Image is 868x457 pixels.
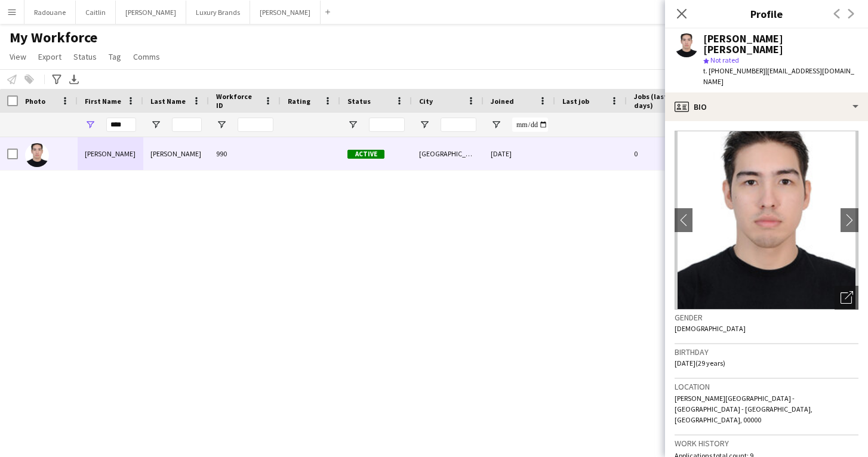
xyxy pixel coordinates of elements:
div: 990 [209,137,281,170]
button: [PERSON_NAME] [250,1,321,24]
button: [PERSON_NAME] [116,1,186,24]
button: Open Filter Menu [150,119,161,130]
button: Open Filter Menu [85,119,96,130]
span: First Name [85,97,121,106]
button: Open Filter Menu [216,119,227,130]
span: Workforce ID [216,92,259,110]
span: Comms [133,51,160,62]
div: [PERSON_NAME] [PERSON_NAME] [703,33,858,55]
span: View [10,51,26,62]
h3: Work history [675,438,858,449]
div: Bio [665,92,868,121]
input: City Filter Input [441,118,476,132]
span: City [419,97,433,106]
span: Status [73,51,97,62]
button: Radouane [24,1,76,24]
span: [PERSON_NAME][GEOGRAPHIC_DATA] - [GEOGRAPHIC_DATA] - [GEOGRAPHIC_DATA], [GEOGRAPHIC_DATA], 00000 [675,394,812,424]
div: [GEOGRAPHIC_DATA] [412,137,484,170]
span: Rating [288,97,310,106]
input: Status Filter Input [369,118,405,132]
button: Open Filter Menu [419,119,430,130]
h3: Gender [675,312,858,323]
span: Tag [109,51,121,62]
span: [DATE] (29 years) [675,359,725,368]
span: Last job [562,97,589,106]
span: Joined [491,97,514,106]
a: Tag [104,49,126,64]
input: Last Name Filter Input [172,118,202,132]
input: First Name Filter Input [106,118,136,132]
span: Photo [25,97,45,106]
span: Not rated [710,55,739,64]
button: Open Filter Menu [347,119,358,130]
h3: Birthday [675,347,858,357]
span: My Workforce [10,29,97,47]
div: 0 [627,137,704,170]
span: Export [38,51,61,62]
input: Workforce ID Filter Input [238,118,273,132]
span: Status [347,97,371,106]
input: Joined Filter Input [512,118,548,132]
button: Caitlin [76,1,116,24]
a: Comms [128,49,165,64]
div: [PERSON_NAME] [143,137,209,170]
span: | [EMAIL_ADDRESS][DOMAIN_NAME] [703,66,854,86]
img: Crew avatar or photo [675,131,858,310]
a: Status [69,49,101,64]
span: Jobs (last 90 days) [634,92,683,110]
div: [DATE] [484,137,555,170]
app-action-btn: Advanced filters [50,72,64,87]
div: [PERSON_NAME] [78,137,143,170]
button: Luxury Brands [186,1,250,24]
h3: Profile [665,6,868,21]
img: Azad Baig Sultan Hussain [25,143,49,167]
button: Open Filter Menu [491,119,501,130]
a: Export [33,49,66,64]
span: Last Name [150,97,186,106]
div: Open photos pop-in [835,286,858,310]
h3: Location [675,381,858,392]
span: [DEMOGRAPHIC_DATA] [675,324,746,333]
span: t. [PHONE_NUMBER] [703,66,765,75]
app-action-btn: Export XLSX [67,72,81,87]
a: View [5,49,31,64]
span: Active [347,150,384,159]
